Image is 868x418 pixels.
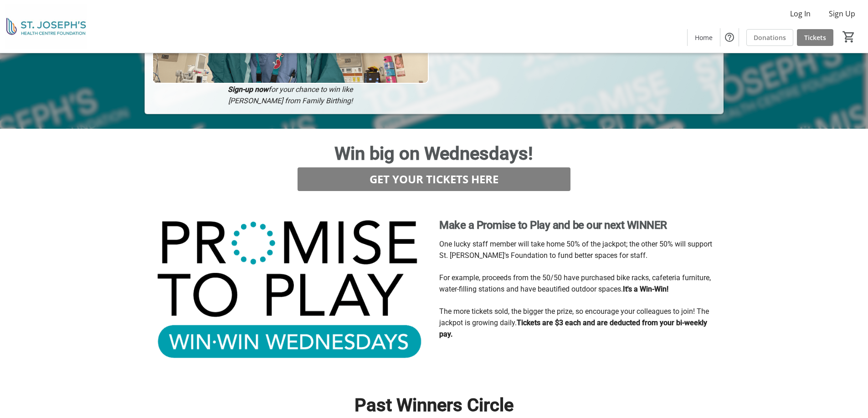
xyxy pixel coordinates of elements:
span: Home [695,33,713,42]
span: Past Winners Circle [354,394,514,416]
span: Log In [790,8,811,19]
button: Cart [841,29,857,45]
img: undefined [150,213,428,369]
span: One lucky staff member will take home 50% of the jackpot; the other 50% will support St. [PERSON_... [439,240,712,260]
strong: Tickets are $3 each and are deducted from your bi-weekly pay. [439,318,707,338]
em: for your chance to win like [268,85,353,94]
span: Win big on Wednesdays! [334,143,533,164]
button: GET YOUR TICKETS HERE [298,167,570,191]
em: [PERSON_NAME] from Family Birthing! [228,96,353,105]
a: Home [688,29,720,46]
span: Donations [754,33,786,42]
strong: Make a Promise to Play and be our next WINNER [439,219,667,232]
span: Tickets [804,33,826,42]
a: Donations [746,29,793,46]
span: Sign Up [829,8,855,19]
span: For example, proceeds from the 50/50 have purchased bike racks, cafeteria furniture, water-fillin... [439,273,711,293]
button: Sign Up [822,6,863,21]
button: Log In [783,6,818,21]
img: St. Joseph's Health Centre Foundation's Logo [5,4,87,49]
em: Sign-up now [228,85,268,94]
button: Help [720,28,739,46]
strong: It's a Win-Win! [623,285,668,293]
span: GET YOUR TICKETS HERE [370,171,498,187]
a: Tickets [797,29,833,46]
span: The more tickets sold, the bigger the prize, so encourage your colleagues to join! The jackpot is... [439,307,709,327]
